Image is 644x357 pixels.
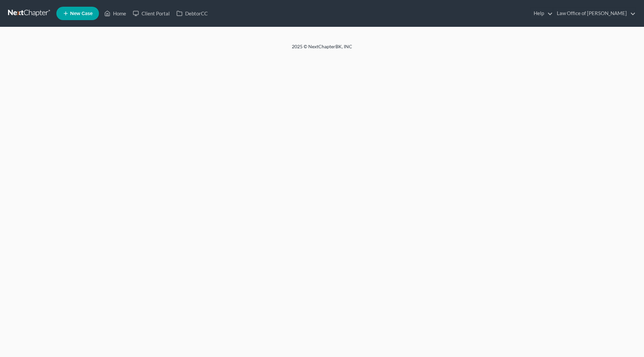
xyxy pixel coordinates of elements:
[56,7,99,20] new-legal-case-button: New Case
[129,7,173,19] a: Client Portal
[101,7,129,19] a: Home
[553,7,636,19] a: Law Office of [PERSON_NAME]
[173,7,211,19] a: DebtorCC
[530,7,553,19] a: Help
[131,43,513,55] div: 2025 © NextChapterBK, INC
